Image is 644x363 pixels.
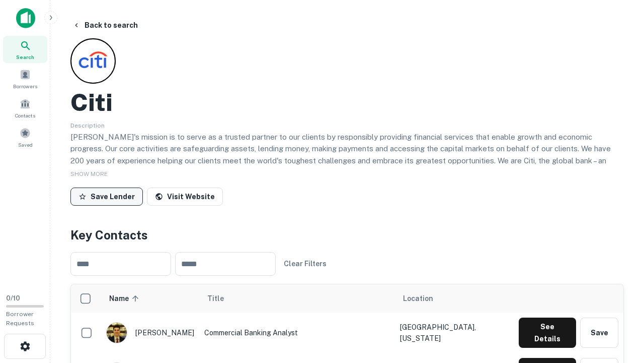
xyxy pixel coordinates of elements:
p: [PERSON_NAME]'s mission is to serve as a trusted partner to our clients by responsibly providing ... [70,131,624,191]
img: capitalize-icon.png [16,8,35,28]
a: Borrowers [3,65,47,92]
button: Clear Filters [280,255,331,273]
th: Location [395,284,514,313]
h4: Key Contacts [70,226,624,244]
span: Borrower Requests [6,311,34,327]
span: Location [403,292,433,305]
button: Save [580,318,618,348]
span: Saved [18,141,33,149]
h2: Citi [70,88,113,117]
iframe: Chat Widget [594,282,644,331]
button: Save Lender [70,188,143,206]
span: 0 / 10 [6,294,20,302]
td: [GEOGRAPHIC_DATA], [US_STATE] [395,313,514,353]
a: Visit Website [147,188,223,206]
span: Name [109,292,142,305]
button: Back to search [68,16,142,34]
span: Description [70,122,105,129]
a: Search [3,36,47,63]
img: 1753279374948 [107,323,127,343]
th: Title [199,284,395,313]
td: Commercial Banking Analyst [199,313,395,353]
th: Name [101,284,199,313]
span: Contacts [15,111,35,119]
div: [PERSON_NAME] [106,322,194,343]
span: Search [16,53,34,61]
span: Borrowers [13,82,37,90]
a: Contacts [3,94,47,122]
a: Saved [3,124,47,151]
button: See Details [519,318,576,348]
span: SHOW MORE [70,170,108,177]
span: Title [207,292,237,305]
